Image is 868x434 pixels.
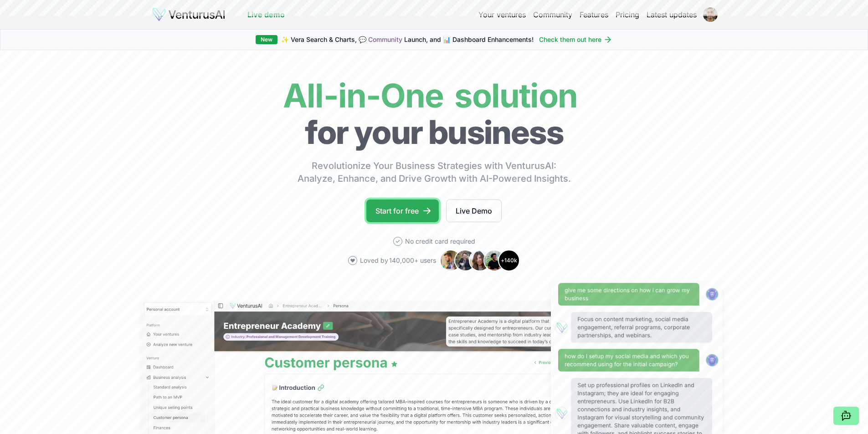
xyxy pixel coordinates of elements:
img: Avatar 1 [440,250,462,271]
a: Community [368,36,402,43]
a: Check them out here [539,35,612,44]
div: New [256,35,277,44]
span: ✨ Vera Search & Charts, 💬 Launch, and 📊 Dashboard Enhancements! [281,35,534,44]
a: Start for free [366,199,439,222]
img: Avatar 2 [454,250,476,271]
img: Avatar 4 [483,250,505,271]
img: Avatar 3 [469,250,491,271]
a: Live Demo [446,199,502,222]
